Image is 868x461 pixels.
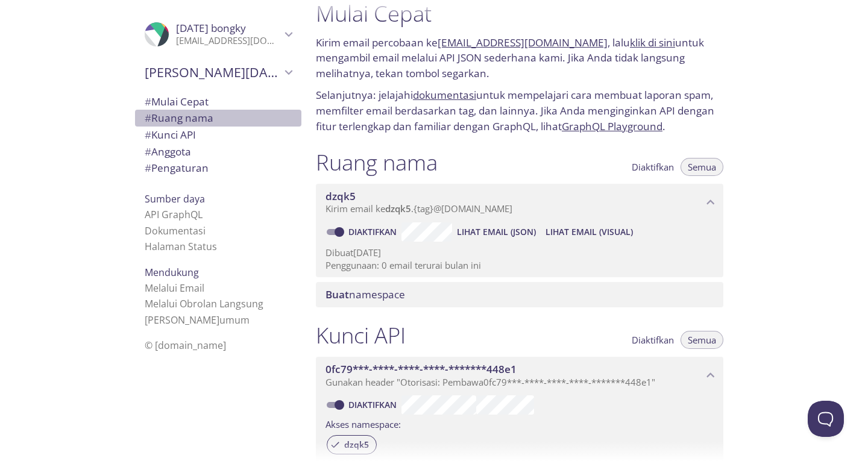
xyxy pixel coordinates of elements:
button: Lihat Email (JSON) [452,222,541,242]
font: dzqk5 [325,189,356,203]
font: Kunci API [316,320,406,350]
font: Semua [688,161,716,173]
font: Melalui Obrolan Langsung [145,297,263,310]
font: @[DOMAIN_NAME] [433,202,512,215]
font: Selanjutnya: jelajahi [316,88,413,102]
font: Pengaturan [151,161,209,175]
div: Raja bongky [135,14,301,54]
font: Lihat Email (Visual) [546,226,633,237]
font: Akses namespace: [325,418,401,430]
button: Semua [681,158,723,176]
div: ruang nama dzqk5 [316,184,723,221]
font: Semua [688,334,716,346]
button: Diaktifkan [624,331,681,349]
button: Diaktifkan [624,158,681,176]
font: Kunci API [151,128,196,142]
font: Diaktifkan [348,226,397,237]
a: GraphQL Playground [562,119,662,133]
button: Lihat Email (Visual) [541,222,638,242]
div: dzqk5 [327,435,377,454]
div: Buat namespace [316,282,723,307]
font: " [652,376,655,388]
font: Diaktifkan [348,399,397,410]
a: Dokumentasi [145,224,206,237]
a: API GraphQL [145,208,203,221]
font: Mulai Cepat [151,95,209,108]
font: Mendukung [145,266,199,279]
font: , lalu [608,36,630,49]
font: Ruang nama [316,147,438,177]
font: Lihat Email (JSON) [457,226,536,237]
font: Anggota [151,145,191,158]
font: Diaktifkan [632,161,674,173]
div: Kunci API [135,127,301,143]
div: Pengaturan Tim [135,160,301,177]
font: {tag} [414,202,433,215]
font: Melalui Email [145,281,204,295]
font: Buat [325,287,349,301]
a: Halaman Status [145,240,217,253]
font: # [145,95,151,108]
a: klik di sini [630,36,675,49]
div: Tim Raja [135,57,301,88]
font: [PERSON_NAME] [145,313,219,327]
font: untuk mempelajari cara membuat laporan spam, memfilter email berdasarkan tag, dan lainnya. Jika A... [316,88,714,133]
div: Mulai Cepat [135,93,301,110]
font: Dibuat [325,246,353,259]
div: Anggota [135,143,301,160]
font: Kirim email ke [325,202,385,215]
font: Penggunaan: 0 email terurai bulan ini [325,259,481,271]
font: Umum [219,313,250,327]
font: © [DOMAIN_NAME] [145,339,226,352]
font: dzqk5 [385,202,411,215]
font: # [145,128,151,142]
font: Gunakan header "Otorisasi: Pembawa [325,376,483,388]
div: Ruang nama [135,110,301,127]
a: dokumentasi [413,88,476,102]
font: Diaktifkan [632,334,674,346]
font: # [145,161,151,175]
font: [DATE] [176,21,209,35]
font: bongky [211,21,246,35]
font: untuk mengambil email melalui API JSON sederhana kami. Jika Anda tidak langsung melihatnya, tekan... [316,36,704,80]
font: Ruang nama [151,111,213,125]
font: # [145,111,151,125]
font: Kirim email percobaan ke [316,36,438,49]
iframe: Bantuan Scout Beacon - Buka [808,401,844,437]
font: Sumber daya [145,192,205,205]
font: . [411,202,414,215]
font: # [145,145,151,158]
font: [EMAIL_ADDRESS][DOMAIN_NAME] [176,34,321,46]
a: [EMAIL_ADDRESS][DOMAIN_NAME] [438,36,608,49]
font: [DATE] [353,246,381,259]
font: namespace [349,287,405,301]
font: [PERSON_NAME][DATE] [145,63,286,81]
font: . [662,119,665,133]
button: Semua [681,331,723,349]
